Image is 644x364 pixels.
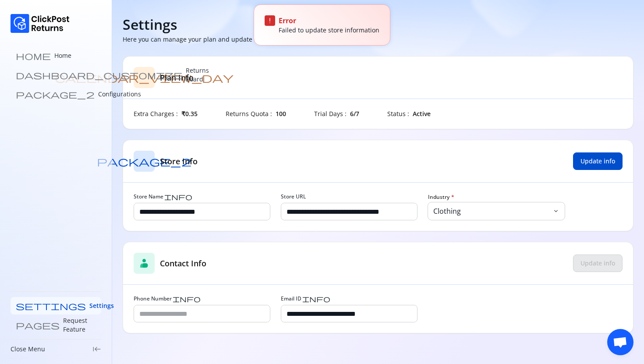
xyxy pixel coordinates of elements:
[89,301,114,310] span: Settings
[11,316,101,334] a: pages Request Feature
[265,16,274,25] span: exclamation
[173,295,201,302] span: info
[314,110,347,118] p: Trial Days :
[63,316,96,334] p: Request Feature
[302,295,330,302] span: info
[98,90,141,99] p: Configurations
[181,110,198,118] span: ₹0.35
[134,295,201,302] label: Phone Number
[16,321,60,329] span: pages
[281,295,330,302] label: Email ID
[11,345,101,353] div: Close Menukeyboard_tab_rtl
[92,345,101,353] span: keyboard_tab_rtl
[55,72,234,83] span: calendar_view_day
[16,301,86,310] span: settings
[134,193,192,200] label: Store Name
[164,193,192,200] span: info
[428,202,565,220] button: Clothing
[11,47,101,64] a: home Home
[11,85,101,103] a: package_2 Configurations
[123,35,343,44] p: Here you can manage your plan and update store and contact information.
[186,66,209,84] p: Returns Board
[281,193,306,200] label: Store URL
[433,206,551,216] p: Clothing
[573,152,623,170] button: Update info
[139,258,149,269] span: contacts_product
[276,110,286,118] span: 100
[428,194,454,201] span: Industry
[11,66,101,84] a: dashboard_customize Returns Board
[16,71,182,79] span: dashboard_customize
[160,258,206,269] h5: Contact Info
[97,156,191,166] span: package_2
[580,157,615,166] span: Update info
[226,110,272,118] p: Returns Quota :
[387,110,409,118] p: Status :
[607,329,633,355] div: Open chat
[11,345,45,353] p: Close Menu
[134,110,178,118] p: Extra Charges :
[279,26,379,35] p: Failed to update store information
[123,16,177,33] h4: Settings
[16,51,51,60] span: home
[16,90,95,99] span: package_2
[350,110,359,118] span: 6/7
[54,51,71,60] p: Home
[413,110,431,118] span: Active
[160,155,198,167] h5: Store Info
[11,14,70,33] img: Logo
[552,208,559,215] span: keyboard_arrow_down
[11,297,101,315] a: settings Settings
[279,15,379,26] p: Error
